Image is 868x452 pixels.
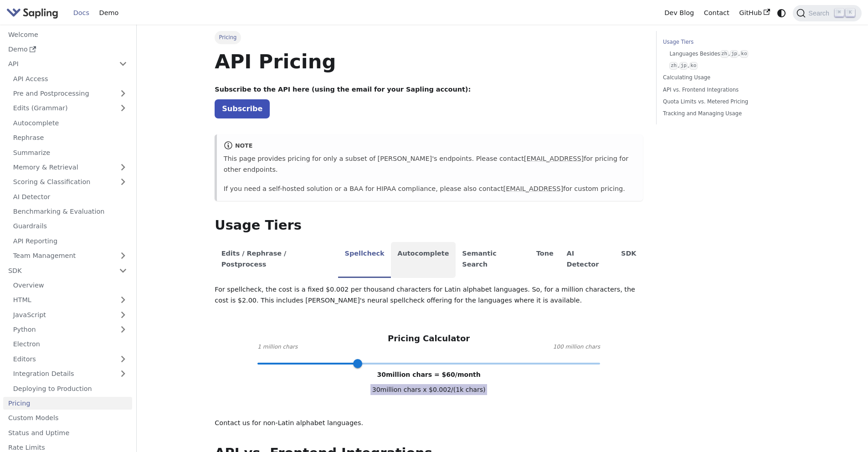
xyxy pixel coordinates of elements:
span: 1 million chars [257,343,298,352]
a: SDK [3,264,114,277]
button: Switch between dark and light mode (currently system mode) [775,6,788,20]
h3: Pricing Calculator [388,334,470,344]
a: Rephrase [8,131,132,144]
a: Pricing [3,397,132,410]
div: note [224,141,637,152]
li: Autocomplete [391,242,456,278]
span: Search [806,10,835,17]
a: Summarize [8,146,132,159]
a: [EMAIL_ADDRESS] [503,185,563,192]
button: Expand sidebar category 'Editors' [114,352,132,365]
kbd: K [846,9,855,17]
a: [EMAIL_ADDRESS] [524,155,584,162]
a: Integration Details [8,367,132,380]
span: 30 million chars x $ 0.002 /(1k chars) [370,384,488,395]
a: JavaScript [8,308,132,321]
a: Status and Uptime [3,426,132,439]
a: Demo [3,43,132,56]
code: zh [720,50,729,58]
li: Spellcheck [338,242,391,278]
li: Tone [530,242,560,278]
a: Overview [8,279,132,292]
code: ko [740,50,748,58]
code: jp [730,50,738,58]
a: Deploying to Production [8,382,132,395]
a: GitHub [734,6,775,20]
a: Scoring & Classification [8,175,132,189]
a: Dev Blog [659,6,699,20]
h1: API Pricing [215,49,643,74]
code: jp [679,62,688,70]
li: Semantic Search [456,242,530,278]
a: Custom Models [3,411,132,425]
p: For spellcheck, the cost is a fixed $0.002 per thousand characters for Latin alphabet languages. ... [215,284,643,306]
button: Search (Command+K) [793,5,861,21]
a: Pre and Postprocessing [8,87,132,100]
a: API vs. Frontend Integrations [663,86,786,94]
a: Subscribe [215,99,270,118]
a: Calculating Usage [663,73,786,82]
h2: Usage Tiers [215,217,643,234]
button: Collapse sidebar category 'API' [114,57,132,71]
a: Electron [8,338,132,351]
p: If you need a self-hosted solution or a BAA for HIPAA compliance, please also contact for custom ... [224,184,637,195]
a: AI Detector [8,190,132,203]
span: 100 million chars [553,343,600,352]
a: Usage Tiers [663,38,786,46]
a: HTML [8,293,132,307]
code: zh [669,62,678,70]
a: zh,jp,ko [669,62,783,70]
span: 30 million chars = $ 60 /month [377,371,480,378]
a: Guardrails [8,220,132,233]
code: ko [689,62,698,70]
a: Tracking and Managing Usage [663,109,786,118]
a: Edits (Grammar) [8,102,132,115]
kbd: ⌘ [835,9,844,17]
button: Collapse sidebar category 'SDK' [114,264,132,277]
a: Contact [699,6,734,20]
li: AI Detector [560,242,615,278]
span: Pricing [215,31,241,44]
a: Welcome [3,28,132,41]
p: This page provides pricing for only a subset of [PERSON_NAME]'s endpoints. Please contact for pri... [224,154,637,175]
a: Benchmarking & Evaluation [8,205,132,218]
strong: Subscribe to the API here (using the email for your Sapling account): [215,86,471,93]
a: Editors [8,352,114,365]
a: Python [8,323,132,336]
a: API [3,57,114,71]
a: Sapling.ai [6,6,62,20]
a: Team Management [8,249,132,262]
a: API Reporting [8,234,132,247]
a: Docs [68,6,94,20]
li: Edits / Rephrase / Postprocess [215,242,338,278]
p: Contact us for non-Latin alphabet languages. [215,418,643,429]
a: Languages Besideszh,jp,ko [669,50,783,58]
a: Memory & Retrieval [8,161,132,174]
a: Demo [94,6,123,20]
li: SDK [615,242,643,278]
a: API Access [8,72,132,85]
a: Autocomplete [8,116,132,129]
a: Quota Limits vs. Metered Pricing [663,98,786,106]
img: Sapling.ai [6,6,58,20]
nav: Breadcrumbs [215,31,643,44]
